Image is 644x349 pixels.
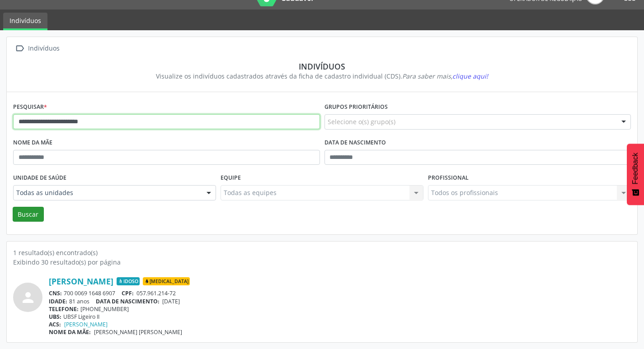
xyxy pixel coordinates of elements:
[452,72,488,80] span: clique aqui!
[49,298,631,305] div: 81 anos
[96,298,160,305] span: DATA DE NASCIMENTO:
[49,313,61,321] span: UBS:
[328,117,395,126] span: Selecione o(s) grupo(s)
[221,171,241,185] label: Equipe
[20,289,36,306] i: person
[13,42,26,55] i: 
[49,298,67,305] span: IDADE:
[19,71,625,81] div: Visualize os indivíduos cadastrados através da ficha de cadastro individual (CDS).
[143,277,190,285] span: [MEDICAL_DATA]
[13,257,631,267] div: Exibindo 30 resultado(s) por página
[49,289,62,297] span: CNS:
[49,305,79,313] span: TELEFONE:
[49,289,631,297] div: 700 0069 1648 6907
[49,313,631,321] div: UBSF Ligeiro II
[13,136,52,150] label: Nome da mãe
[122,289,134,297] span: CPF:
[631,153,639,184] span: Feedback
[13,248,631,257] div: 1 resultado(s) encontrado(s)
[428,171,469,185] label: Profissional
[13,100,47,114] label: Pesquisar
[162,298,180,305] span: [DATE]
[324,136,386,150] label: Data de nascimento
[19,61,625,71] div: Indivíduos
[49,328,91,336] span: NOME DA MÃE:
[13,171,66,185] label: Unidade de saúde
[402,72,488,80] i: Para saber mais,
[16,188,197,197] span: Todas as unidades
[49,276,113,286] a: [PERSON_NAME]
[26,42,61,55] div: Indivíduos
[117,277,140,285] span: Idoso
[324,100,388,114] label: Grupos prioritários
[136,289,176,297] span: 057.961.214-72
[13,207,44,222] button: Buscar
[13,42,61,55] a:  Indivíduos
[627,144,644,205] button: Feedback - Mostrar pesquisa
[64,321,108,328] a: [PERSON_NAME]
[3,13,47,30] a: Indivíduos
[49,321,61,328] span: ACS:
[94,328,182,336] span: [PERSON_NAME] [PERSON_NAME]
[49,305,631,313] div: [PHONE_NUMBER]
